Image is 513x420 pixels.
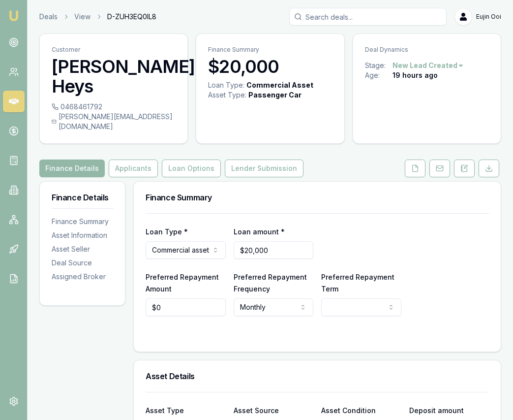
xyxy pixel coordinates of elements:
h3: Finance Details [52,194,113,201]
span: D-ZUH3EQ0IL8 [107,12,156,22]
h3: [PERSON_NAME] Heys [52,57,176,96]
span: Eujin Ooi [476,13,501,21]
input: Search deals [289,8,447,26]
label: Asset Type [146,406,184,415]
button: Applicants [109,160,158,177]
button: Loan Options [162,160,221,177]
a: View [74,12,91,22]
button: Finance Details [39,160,105,177]
div: Loan Type: [208,80,244,90]
button: Lender Submission [225,160,303,177]
label: Asset Condition [321,406,376,415]
input: $ [234,241,314,259]
h3: Asset Details [146,372,489,380]
a: Loan Options [160,160,223,177]
input: $ [146,298,226,316]
a: Applicants [107,160,160,177]
h3: $20,000 [208,57,332,76]
label: Deposit amount [409,406,464,415]
a: Lender Submission [223,160,305,177]
p: Deal Dynamics [365,46,489,54]
p: Finance Summary [208,46,332,54]
div: Age: [365,70,392,80]
button: New Lead Created [392,61,464,70]
p: Customer [52,46,176,54]
div: Commercial Asset [246,80,313,90]
label: Preferred Repayment Frequency [234,273,307,293]
div: Asset Type : [208,90,246,100]
div: 19 hours ago [392,70,438,80]
div: [PERSON_NAME][EMAIL_ADDRESS][DOMAIN_NAME] [52,112,176,131]
img: emu-icon-u.png [8,10,20,22]
label: Preferred Repayment Term [321,273,394,293]
div: 0468461792 [52,102,176,112]
div: Stage: [365,61,392,70]
div: Finance Summary [52,217,113,226]
div: Passenger Car [248,90,302,100]
nav: breadcrumb [39,12,156,22]
label: Loan Type * [146,227,188,236]
div: Deal Source [52,258,113,268]
h3: Finance Summary [146,194,489,201]
div: Assigned Broker [52,272,113,282]
label: Asset Source [234,406,279,415]
label: Preferred Repayment Amount [146,273,219,293]
label: Loan amount * [234,227,285,236]
a: Deals [39,12,58,22]
div: Asset Seller [52,244,113,254]
a: Finance Details [39,160,107,177]
div: Asset Information [52,230,113,240]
